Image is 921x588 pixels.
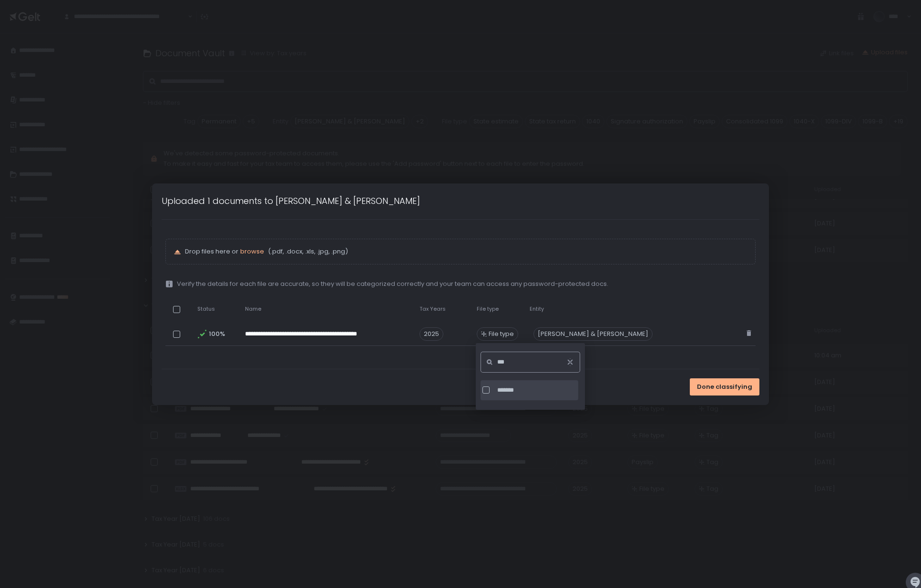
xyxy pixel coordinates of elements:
span: 100% [209,330,224,338]
span: Verify the details for each file are accurate, so they will be categorized correctly and your tea... [177,280,608,288]
span: Entity [530,305,544,313]
span: File type [477,305,499,313]
span: browse [240,247,264,256]
span: Done classifying [697,383,752,391]
span: (.pdf, .docx, .xls, .jpg, .png) [266,247,348,256]
button: browse [240,247,264,256]
p: Drop files here or [185,247,747,256]
span: 2025 [420,327,443,341]
span: Status [197,305,215,313]
span: File type [489,330,514,338]
span: Tax Years [420,305,446,313]
button: Done classifying [690,378,759,395]
h1: Uploaded 1 documents to [PERSON_NAME] & [PERSON_NAME] [162,194,420,207]
div: [PERSON_NAME] & [PERSON_NAME] [533,327,653,341]
span: Name [245,305,261,313]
